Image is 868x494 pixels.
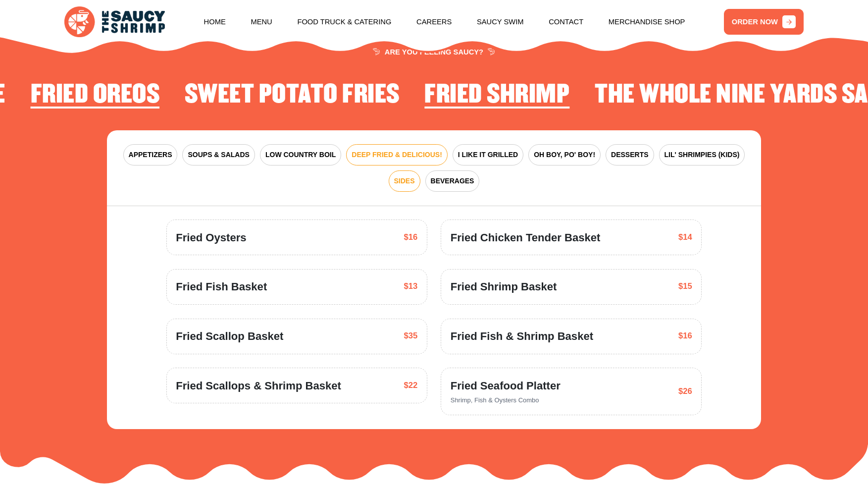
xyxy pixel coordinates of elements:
[678,385,692,398] span: $26
[31,80,160,112] li: 3 of 4
[451,278,557,295] span: Fried Shrimp Basket
[424,80,569,109] h2: Fried Shrimp
[678,280,692,293] span: $15
[31,80,160,109] h2: Fried Oreos
[204,2,226,42] a: Home
[389,170,420,192] button: SIDES
[129,150,172,160] span: APPETIZERS
[64,6,165,37] img: logo
[404,380,417,392] span: $22
[176,378,341,394] span: Fried Scallops & Shrimp Basket
[451,396,539,404] span: Shrimp, Fish & Oysters Combo
[185,80,400,109] h2: Sweet Potato Fries
[528,144,601,165] button: OH BOY, PO' BOY!
[185,80,400,112] li: 4 of 4
[404,330,417,342] span: $35
[297,2,391,42] a: Food Truck & Catering
[664,150,740,160] span: LIL' SHRIMPIES (KIDS)
[678,330,692,342] span: $16
[346,144,448,165] button: DEEP FRIED & DELICIOUS!
[451,229,601,246] span: Fried Chicken Tender Basket
[724,9,804,35] a: ORDER NOW
[451,378,561,394] span: Fried Seafood Platter
[458,150,518,160] span: I LIKE IT GRILLED
[534,150,595,160] span: OH BOY, PO' BOY!
[394,176,415,186] span: SIDES
[606,144,654,165] button: DESSERTS
[451,328,593,344] span: Fried Fish & Shrimp Basket
[611,150,648,160] span: DESSERTS
[477,2,524,42] a: Saucy Swim
[609,2,685,42] a: Merchandise Shop
[404,280,417,293] span: $13
[265,150,336,160] span: LOW COUNTRY BOIL
[352,150,442,160] span: DEEP FRIED & DELICIOUS!
[176,278,267,295] span: Fried Fish Basket
[416,2,452,42] a: Careers
[424,80,569,112] li: 1 of 4
[188,150,249,160] span: SOUPS & SALADS
[425,170,480,192] button: BEVERAGES
[176,328,283,344] span: Fried Scallop Basket
[549,2,583,42] a: Contact
[404,231,417,244] span: $16
[251,2,272,42] a: Menu
[260,144,341,165] button: LOW COUNTRY BOIL
[453,144,523,165] button: I LIKE IT GRILLED
[182,144,255,165] button: SOUPS & SALADS
[659,144,745,165] button: LIL' SHRIMPIES (KIDS)
[431,176,474,186] span: BEVERAGES
[373,49,496,56] span: ARE YOU FEELING SAUCY?
[678,231,692,244] span: $14
[176,229,246,246] span: Fried Oysters
[123,144,178,165] button: APPETIZERS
